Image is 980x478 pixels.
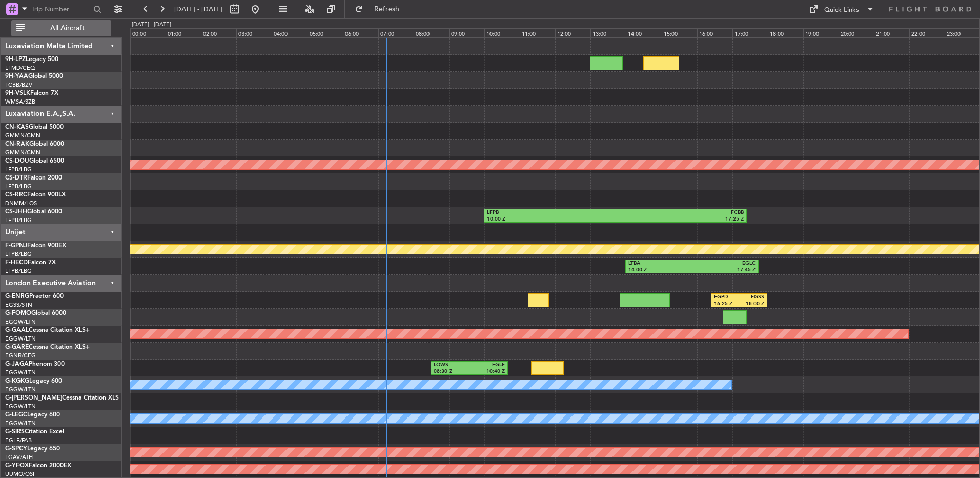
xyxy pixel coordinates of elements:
a: LFPB/LBG [5,183,32,190]
input: Trip Number [31,2,90,17]
a: CS-JHHGlobal 6000 [5,209,62,215]
a: LFPB/LBG [5,250,32,258]
a: G-LEGCLegacy 600 [5,412,60,418]
span: Refresh [365,6,409,13]
span: CS-DOU [5,158,29,164]
div: 20:00 [839,28,874,37]
div: 17:45 Z [692,267,756,274]
div: 17:00 [732,28,768,37]
div: EGLC [692,260,756,267]
a: CS-DOUGlobal 6500 [5,158,64,164]
a: DNMM/LOS [5,200,37,207]
a: G-JAGAPhenom 300 [5,361,65,367]
div: 18:00 [768,28,803,37]
a: UUMO/OSF [5,470,36,478]
button: Quick Links [804,1,880,17]
a: EGGW/LTN [5,403,36,410]
a: 9H-YAAGlobal 5000 [5,73,63,79]
a: FCBB/BZV [5,81,32,89]
div: 09:00 [449,28,484,37]
a: EGGW/LTN [5,420,36,427]
a: G-YFOXFalcon 2000EX [5,463,71,469]
a: G-FOMOGlobal 6000 [5,310,66,316]
div: 08:30 Z [434,368,469,375]
a: LFPB/LBG [5,166,32,173]
span: G-SIRS [5,429,25,435]
a: F-GPNJFalcon 900EX [5,243,66,249]
a: WMSA/SZB [5,98,35,106]
div: 16:00 [697,28,732,37]
a: LFPB/LBG [5,216,32,224]
button: Refresh [350,1,412,17]
div: LTBA [628,260,692,267]
a: G-SPCYLegacy 650 [5,446,60,452]
div: EGLF [469,362,504,369]
div: FCBB [616,209,744,216]
span: 9H-YAA [5,73,28,79]
span: G-YFOX [5,463,29,469]
span: G-SPCY [5,446,27,452]
div: 02:00 [201,28,236,37]
span: CS-RRC [5,192,27,198]
a: CS-DTRFalcon 2000 [5,175,62,181]
div: 00:00 [130,28,166,37]
div: LFPB [487,209,616,216]
div: 18:00 Z [739,301,764,308]
div: EGPD [714,294,739,301]
div: 21:00 [874,28,909,37]
span: G-ENRG [5,293,29,300]
a: CN-KASGlobal 5000 [5,124,64,130]
a: EGGW/LTN [5,369,36,376]
span: G-GAAL [5,327,29,333]
a: LFMD/CEQ [5,64,35,72]
div: 04:00 [272,28,307,37]
a: 9H-LPZLegacy 500 [5,56,58,63]
a: G-GARECessna Citation XLS+ [5,344,90,350]
span: G-KGKG [5,378,29,384]
div: 17:25 Z [616,216,744,223]
span: CN-KAS [5,124,29,130]
div: [DATE] - [DATE] [132,21,171,29]
a: EGLF/FAB [5,436,32,444]
div: 07:00 [378,28,414,37]
a: CN-RAKGlobal 6000 [5,141,64,147]
div: 03:00 [236,28,272,37]
span: F-GPNJ [5,243,27,249]
div: 01:00 [166,28,201,37]
button: All Aircraft [11,20,111,36]
a: GMMN/CMN [5,132,40,140]
div: 10:00 [484,28,520,37]
a: G-ENRGPraetor 600 [5,293,64,300]
span: CS-DTR [5,175,27,181]
div: Quick Links [824,5,859,15]
span: G-LEGC [5,412,27,418]
a: F-HECDFalcon 7X [5,260,56,266]
div: 13:00 [590,28,626,37]
div: 12:00 [555,28,590,37]
a: EGGW/LTN [5,386,36,393]
a: GMMN/CMN [5,149,40,156]
span: G-GARE [5,344,29,350]
a: G-SIRSCitation Excel [5,429,64,435]
div: LOWS [434,362,469,369]
a: EGGW/LTN [5,318,36,326]
span: CS-JHH [5,209,27,215]
span: G-[PERSON_NAME] [5,395,62,401]
div: 05:00 [308,28,343,37]
a: CS-RRCFalcon 900LX [5,192,66,198]
a: G-KGKGLegacy 600 [5,378,62,384]
span: All Aircraft [27,25,108,32]
a: G-[PERSON_NAME]Cessna Citation XLS [5,395,119,401]
span: [DATE] - [DATE] [174,5,222,14]
div: 16:25 Z [714,301,739,308]
div: 14:00 [626,28,661,37]
div: 10:00 Z [487,216,616,223]
div: 14:00 Z [628,267,692,274]
a: LFPB/LBG [5,267,32,275]
a: G-GAALCessna Citation XLS+ [5,327,90,333]
span: CN-RAK [5,141,29,147]
span: F-HECD [5,260,28,266]
a: EGNR/CEG [5,352,36,360]
div: 08:00 [414,28,449,37]
span: 9H-VSLK [5,90,30,96]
